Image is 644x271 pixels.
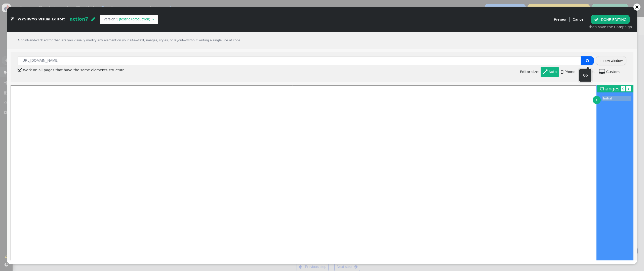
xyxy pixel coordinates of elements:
[596,56,626,65] button: In new window
[543,69,547,75] span: 
[628,87,629,91] span: 
[565,69,575,75] div: Phone
[596,97,598,103] span: 
[573,17,584,21] a: Cancel
[584,69,595,75] div: Tablet
[591,15,630,24] button: DONE EDITING
[561,69,563,75] span: 
[18,65,22,74] span: 
[581,56,594,65] button: 
[594,18,598,22] span: 
[118,17,151,22] td: (testing+production)
[603,96,612,100] nobr: Initial
[589,24,632,30] div: then save the Campaign
[621,86,625,91] a: 
[554,17,567,22] span: Preview
[7,32,637,49] div: A point-and-click editor that lets you visually modify any element on your site—text, images, sty...
[520,66,626,78] div: Editor size:
[606,69,620,75] div: Custom
[600,86,619,91] span: Changes
[593,96,601,104] a: 
[554,15,567,24] a: Preview
[578,67,597,77] a:  Tablet
[599,69,605,75] span: 
[91,17,95,21] span: 
[152,17,154,21] span: 
[548,69,557,75] div: Auto
[18,68,126,72] label: Work on all pages that have the same elements structure.
[559,67,578,77] a:  Phone
[622,87,624,91] span: 
[583,73,588,78] div: Go
[586,59,589,62] span: 
[18,17,65,21] span: WYSIWYG Visual Editor:
[626,86,631,91] a: 
[70,17,88,22] span: action7
[597,67,622,77] a:  Custom
[541,67,559,77] a:  Auto
[11,18,14,21] span: 
[104,17,118,22] td: Version 3
[18,56,581,65] input: Please, type URL of a page of your site that you want to edit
